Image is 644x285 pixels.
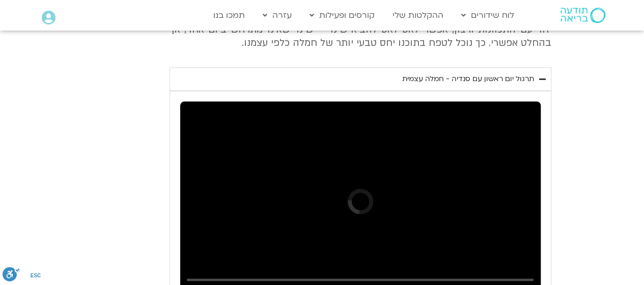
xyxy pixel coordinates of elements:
div: תרגול יום ראשון עם סנדיה - חמלה עצמית [402,73,534,85]
summary: תרגול יום ראשון עם סנדיה - חמלה עצמית [170,67,551,91]
a: לוח שידורים [456,6,519,25]
a: עזרה [258,6,297,25]
a: תמכו בנו [208,6,250,25]
img: תודעה בריאה [561,8,605,23]
a: ההקלטות שלי [387,6,449,25]
a: קורסים ופעילות [304,6,380,25]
